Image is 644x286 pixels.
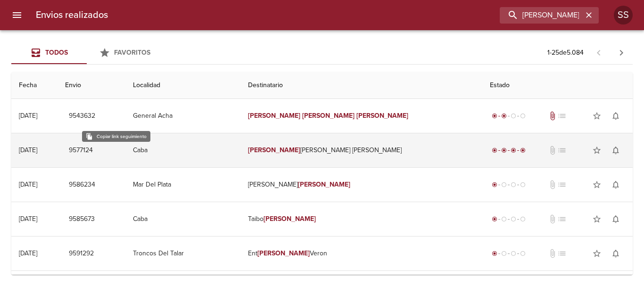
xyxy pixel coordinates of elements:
[501,147,507,153] span: radio_button_checked
[548,146,557,155] span: No tiene documentos adjuntos
[240,133,482,167] td: [PERSON_NAME] [PERSON_NAME]
[511,251,516,256] span: radio_button_unchecked
[501,216,507,222] span: radio_button_unchecked
[257,249,310,257] em: [PERSON_NAME]
[492,182,497,188] span: radio_button_checked
[606,175,625,194] button: Activar notificaciones
[557,146,567,155] span: No tiene pedido asociado
[548,111,557,121] span: Tiene documentos adjuntos
[606,244,625,263] button: Activar notificaciones
[19,215,37,223] div: [DATE]
[501,182,507,188] span: radio_button_unchecked
[65,245,98,262] button: 9591292
[65,142,97,159] button: 9577124
[114,49,150,57] span: Favoritos
[611,111,620,121] span: notifications_none
[490,249,528,258] div: Generado
[492,251,497,256] span: radio_button_checked
[490,214,528,224] div: Generado
[587,244,606,263] button: Agregar a favoritos
[11,72,58,99] th: Fecha
[240,202,482,236] td: Taibo
[557,249,567,258] span: No tiene pedido asociado
[606,210,625,229] button: Activar notificaciones
[125,72,240,99] th: Localidad
[500,7,583,24] input: buscar
[69,248,94,260] span: 9591292
[557,111,567,121] span: No tiene pedido asociado
[492,216,497,222] span: radio_button_checked
[492,113,497,119] span: radio_button_checked
[490,146,528,155] div: Entregado
[125,237,240,270] td: Troncos Del Talar
[19,249,37,257] div: [DATE]
[19,112,37,120] div: [DATE]
[511,182,516,188] span: radio_button_unchecked
[501,113,507,119] span: radio_button_checked
[587,48,610,57] span: Pagina anterior
[587,106,606,125] button: Agregar a favoritos
[302,112,355,120] em: [PERSON_NAME]
[125,133,240,167] td: Caba
[65,211,99,228] button: 9585673
[19,146,37,154] div: [DATE]
[248,112,300,120] em: [PERSON_NAME]
[125,168,240,202] td: Mar Del Plata
[592,146,602,155] span: star_border
[547,48,584,57] p: 1 - 25 de 5.084
[45,49,68,57] span: Todos
[587,141,606,160] button: Agregar a favoritos
[240,72,482,99] th: Destinatario
[548,214,557,224] span: No tiene documentos adjuntos
[6,4,28,26] button: menu
[69,213,95,225] span: 9585673
[490,111,528,121] div: Despachado
[611,180,620,189] span: notifications_none
[548,180,557,189] span: No tiene documentos adjuntos
[557,214,567,224] span: No tiene pedido asociado
[548,249,557,258] span: No tiene documentos adjuntos
[58,72,126,99] th: Envio
[611,146,620,155] span: notifications_none
[69,110,95,122] span: 9543632
[240,168,482,202] td: [PERSON_NAME]
[520,113,526,119] span: radio_button_unchecked
[19,180,37,188] div: [DATE]
[606,141,625,160] button: Activar notificaciones
[36,8,108,23] h6: Envios realizados
[511,147,516,153] span: radio_button_checked
[592,111,602,121] span: star_border
[490,180,528,189] div: Generado
[520,251,526,256] span: radio_button_unchecked
[492,147,497,153] span: radio_button_checked
[520,216,526,222] span: radio_button_unchecked
[69,145,93,156] span: 9577124
[587,210,606,229] button: Agregar a favoritos
[501,251,507,256] span: radio_button_unchecked
[65,176,99,194] button: 9586234
[511,113,516,119] span: radio_button_unchecked
[592,249,602,258] span: star_border
[614,6,633,25] div: Abrir información de usuario
[614,6,633,25] div: SS
[65,107,99,125] button: 9543632
[520,147,526,153] span: radio_button_checked
[240,237,482,270] td: Ent Veron
[298,180,350,188] em: [PERSON_NAME]
[248,146,300,154] em: [PERSON_NAME]
[511,216,516,222] span: radio_button_unchecked
[611,249,620,258] span: notifications_none
[557,180,567,189] span: No tiene pedido asociado
[264,215,316,223] em: [PERSON_NAME]
[592,214,602,224] span: star_border
[11,41,162,64] div: Tabs Envios
[125,202,240,236] td: Caba
[482,72,633,99] th: Estado
[611,214,620,224] span: notifications_none
[356,112,409,120] em: [PERSON_NAME]
[592,180,602,189] span: star_border
[69,179,95,191] span: 9586234
[520,182,526,188] span: radio_button_unchecked
[587,175,606,194] button: Agregar a favoritos
[125,99,240,133] td: General Acha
